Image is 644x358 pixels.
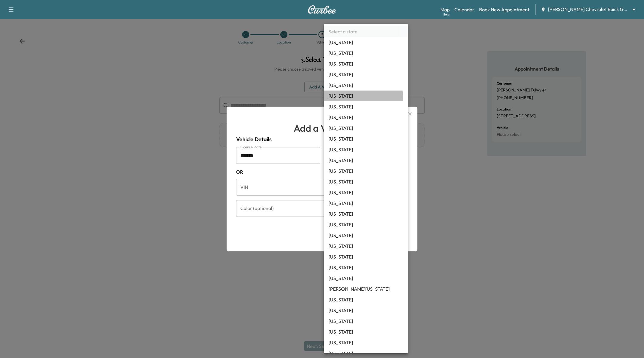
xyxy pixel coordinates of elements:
li: [US_STATE] [324,48,408,58]
li: [US_STATE] [324,91,408,101]
li: [US_STATE] [324,187,408,198]
li: [US_STATE] [324,337,408,348]
li: [US_STATE] [324,37,408,48]
li: [US_STATE] [324,326,408,337]
li: [US_STATE] [324,219,408,230]
li: [US_STATE] [324,198,408,208]
li: [US_STATE] [324,273,408,284]
li: [US_STATE] [324,166,408,176]
li: [US_STATE] [324,101,408,112]
li: [US_STATE] [324,112,408,123]
li: [US_STATE] [324,208,408,219]
li: [US_STATE] [324,241,408,251]
li: [US_STATE] [324,305,408,316]
li: [US_STATE] [324,58,408,69]
li: [US_STATE] [324,144,408,155]
li: [PERSON_NAME][US_STATE] [324,284,408,294]
li: [US_STATE] [324,133,408,144]
li: [US_STATE] [324,316,408,326]
li: [US_STATE] [324,80,408,91]
li: [US_STATE] [324,155,408,166]
li: [US_STATE] [324,230,408,241]
li: [US_STATE] [324,262,408,273]
li: [US_STATE] [324,123,408,133]
li: [US_STATE] [324,176,408,187]
li: [US_STATE] [324,251,408,262]
li: [US_STATE] [324,294,408,305]
li: [US_STATE] [324,69,408,80]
